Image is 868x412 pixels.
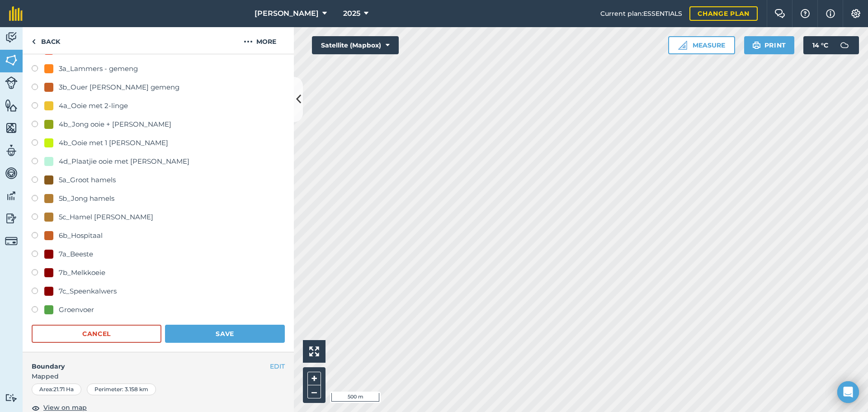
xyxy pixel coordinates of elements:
button: – [307,385,321,398]
div: Groenvoer [59,304,94,315]
img: svg+xml;base64,PD94bWwgdmVyc2lvbj0iMS4wIiBlbmNvZGluZz0idXRmLTgiPz4KPCEtLSBHZW5lcmF0b3I6IEFkb2JlIE... [5,31,18,44]
img: svg+xml;base64,PHN2ZyB4bWxucz0iaHR0cDovL3d3dy53My5vcmcvMjAwMC9zdmciIHdpZHRoPSIxOSIgaGVpZ2h0PSIyNC... [752,40,761,51]
span: [PERSON_NAME] [255,8,319,19]
div: Perimeter : 3.158 km [87,384,156,395]
div: 5a_Groot hamels [59,175,116,185]
a: Change plan [689,6,758,21]
button: More [226,27,294,54]
div: Open Intercom Messenger [837,381,859,403]
button: Satellite (Mapbox) [312,36,399,54]
div: 7a_Beeste [59,249,93,260]
div: 4b_Jong ooie + [PERSON_NAME] [59,119,171,130]
button: Measure [668,36,735,54]
img: Two speech bubbles overlapping with the left bubble in the forefront [774,9,785,18]
div: 6b_Hospitaal [59,230,103,241]
div: 7c_Speenkalwers [59,286,117,297]
img: svg+xml;base64,PHN2ZyB4bWxucz0iaHR0cDovL3d3dy53My5vcmcvMjAwMC9zdmciIHdpZHRoPSI1NiIgaGVpZ2h0PSI2MC... [5,99,18,112]
button: 14 °C [803,36,859,54]
img: Four arrows, one pointing top left, one top right, one bottom right and the last bottom left [309,346,319,356]
div: 4b_Ooie met 1 [PERSON_NAME] [59,137,168,148]
h4: Boundary [23,352,270,371]
img: svg+xml;base64,PD94bWwgdmVyc2lvbj0iMS4wIiBlbmNvZGluZz0idXRmLTgiPz4KPCEtLSBHZW5lcmF0b3I6IEFkb2JlIE... [835,36,854,54]
img: Ruler icon [678,41,687,50]
img: svg+xml;base64,PHN2ZyB4bWxucz0iaHR0cDovL3d3dy53My5vcmcvMjAwMC9zdmciIHdpZHRoPSIyMCIgaGVpZ2h0PSIyNC... [244,36,253,47]
button: Print [744,36,795,54]
img: svg+xml;base64,PD94bWwgdmVyc2lvbj0iMS4wIiBlbmNvZGluZz0idXRmLTgiPz4KPCEtLSBHZW5lcmF0b3I6IEFkb2JlIE... [5,76,18,89]
div: 3b_Ouer [PERSON_NAME] gemeng [59,82,179,93]
button: EDIT [270,361,285,371]
img: svg+xml;base64,PHN2ZyB4bWxucz0iaHR0cDovL3d3dy53My5vcmcvMjAwMC9zdmciIHdpZHRoPSIxNyIgaGVpZ2h0PSIxNy... [826,8,835,19]
div: Area : 21.71 Ha [32,384,81,395]
span: Mapped [23,371,294,381]
img: svg+xml;base64,PD94bWwgdmVyc2lvbj0iMS4wIiBlbmNvZGluZz0idXRmLTgiPz4KPCEtLSBHZW5lcmF0b3I6IEFkb2JlIE... [5,235,18,247]
img: A question mark icon [800,9,811,18]
img: svg+xml;base64,PHN2ZyB4bWxucz0iaHR0cDovL3d3dy53My5vcmcvMjAwMC9zdmciIHdpZHRoPSI1NiIgaGVpZ2h0PSI2MC... [5,121,18,135]
img: svg+xml;base64,PD94bWwgdmVyc2lvbj0iMS4wIiBlbmNvZGluZz0idXRmLTgiPz4KPCEtLSBHZW5lcmF0b3I6IEFkb2JlIE... [5,189,18,203]
div: 3a_Lammers - gemeng [59,63,138,74]
img: svg+xml;base64,PD94bWwgdmVyc2lvbj0iMS4wIiBlbmNvZGluZz0idXRmLTgiPz4KPCEtLSBHZW5lcmF0b3I6IEFkb2JlIE... [5,144,18,157]
div: 4d_Plaatjie ooie met [PERSON_NAME] [59,156,189,167]
img: svg+xml;base64,PHN2ZyB4bWxucz0iaHR0cDovL3d3dy53My5vcmcvMjAwMC9zdmciIHdpZHRoPSI5IiBoZWlnaHQ9IjI0Ii... [32,36,36,47]
img: A cog icon [850,9,861,18]
div: 7b_Melkkoeie [59,267,105,278]
button: + [307,372,321,385]
div: 5c_Hamel [PERSON_NAME] [59,212,153,223]
img: svg+xml;base64,PD94bWwgdmVyc2lvbj0iMS4wIiBlbmNvZGluZz0idXRmLTgiPz4KPCEtLSBHZW5lcmF0b3I6IEFkb2JlIE... [5,393,18,402]
span: 2025 [343,8,360,19]
a: Back [23,27,69,54]
img: svg+xml;base64,PD94bWwgdmVyc2lvbj0iMS4wIiBlbmNvZGluZz0idXRmLTgiPz4KPCEtLSBHZW5lcmF0b3I6IEFkb2JlIE... [5,166,18,180]
button: Cancel [32,325,161,343]
span: 14 ° C [812,36,828,54]
img: svg+xml;base64,PD94bWwgdmVyc2lvbj0iMS4wIiBlbmNvZGluZz0idXRmLTgiPz4KPCEtLSBHZW5lcmF0b3I6IEFkb2JlIE... [5,212,18,225]
div: 5b_Jong hamels [59,193,114,204]
span: Current plan : ESSENTIALS [600,9,682,19]
div: 4a_Ooie met 2-linge [59,100,128,111]
img: fieldmargin Logo [9,6,23,21]
img: svg+xml;base64,PHN2ZyB4bWxucz0iaHR0cDovL3d3dy53My5vcmcvMjAwMC9zdmciIHdpZHRoPSI1NiIgaGVpZ2h0PSI2MC... [5,53,18,67]
button: Save [165,325,285,343]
